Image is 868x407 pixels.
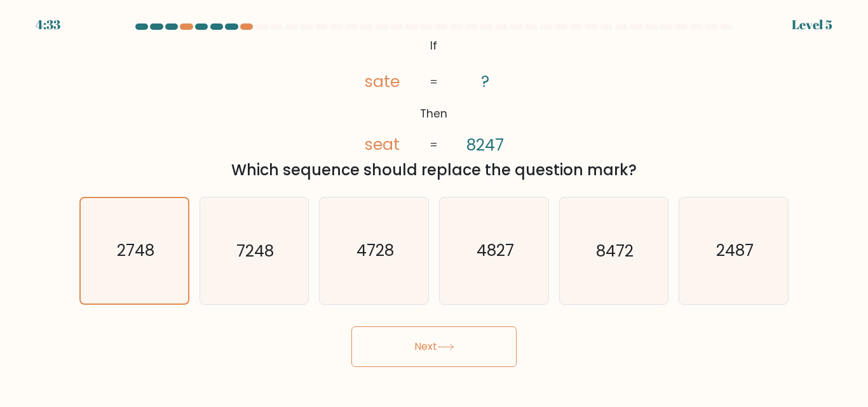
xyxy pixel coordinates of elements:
text: 2748 [116,240,154,262]
tspan: = [430,138,438,153]
div: 4:33 [36,15,60,34]
div: Level 5 [792,15,832,34]
button: Next [351,326,517,367]
tspan: 8247 [467,134,505,156]
tspan: sate [365,70,400,93]
tspan: ? [482,70,490,93]
text: 2487 [716,240,754,262]
svg: @import url('[URL][DOMAIN_NAME]); [335,35,533,157]
tspan: = [430,74,438,90]
tspan: seat [365,134,400,156]
text: 8472 [596,240,634,262]
div: Which sequence should replace the question mark? [87,159,781,182]
text: 4728 [356,240,394,262]
tspan: Then [421,107,448,122]
text: 7248 [236,240,274,262]
tspan: If [431,38,438,53]
text: 4827 [476,240,513,262]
